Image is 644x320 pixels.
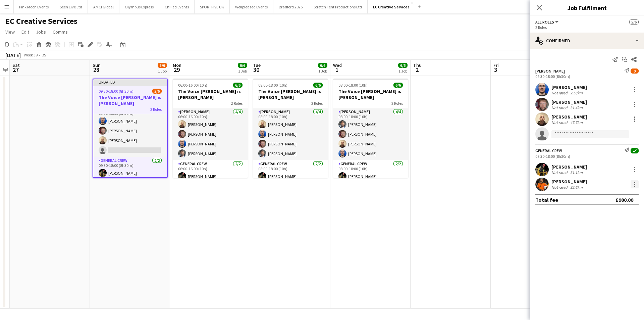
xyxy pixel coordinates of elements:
[231,101,243,106] span: 2 Roles
[333,79,408,178] div: 08:00-18:00 (10h)6/6The Voice [PERSON_NAME] is [PERSON_NAME]2 Roles[PERSON_NAME]4/408:00-18:00 (1...
[398,68,407,74] div: 1 Job
[311,101,323,106] span: 2 Roles
[535,148,562,153] div: General Crew
[172,66,181,74] span: 29
[551,99,587,105] div: [PERSON_NAME]
[36,29,46,35] span: Jobs
[93,105,167,157] app-card-role: [PERSON_NAME]3/409:30-18:00 (8h30m)[PERSON_NAME][PERSON_NAME][PERSON_NAME]
[99,89,133,94] span: 09:30-18:00 (8h30m)
[11,66,20,74] span: 27
[3,28,17,36] a: View
[391,101,403,106] span: 2 Roles
[159,0,195,13] button: Chilled Events
[173,108,248,160] app-card-role: [PERSON_NAME]4/406:00-16:00 (10h)[PERSON_NAME][PERSON_NAME][PERSON_NAME][PERSON_NAME]
[535,74,639,79] div: 09:30-18:00 (8h30m)
[530,33,644,49] div: Confirmed
[551,179,587,185] div: [PERSON_NAME]
[173,160,248,193] app-card-role: General Crew2/206:00-16:00 (10h)[PERSON_NAME]
[5,52,21,58] div: [DATE]
[332,66,342,74] span: 1
[230,0,273,13] button: Wellpleased Events
[631,68,639,74] span: 0
[93,79,168,178] app-job-card: Updated09:30-18:00 (8h30m)5/6The Voice [PERSON_NAME] is [PERSON_NAME]2 Roles[PERSON_NAME]3/409:30...
[551,164,587,170] div: [PERSON_NAME]
[398,63,408,68] span: 6/6
[14,0,54,13] button: Pink Moon Events
[252,66,261,74] span: 30
[535,19,554,25] span: All roles
[158,68,167,74] div: 1 Job
[178,83,207,88] span: 06:00-16:00 (10h)
[333,62,342,68] span: Wed
[535,19,559,25] button: All roles
[318,63,327,68] span: 6/6
[233,83,243,88] span: 6/6
[551,90,569,95] div: Not rated
[530,3,644,12] h3: Job Fulfilment
[551,185,569,190] div: Not rated
[569,90,584,95] div: 29.8km
[12,62,20,68] span: Sat
[53,29,68,35] span: Comms
[569,170,584,175] div: 31.1km
[258,83,287,88] span: 08:00-18:00 (10h)
[93,94,167,106] h3: The Voice [PERSON_NAME] is [PERSON_NAME]
[93,79,167,85] div: Updated
[253,88,328,100] h3: The Voice [PERSON_NAME] is [PERSON_NAME]
[238,63,247,68] span: 6/6
[535,196,558,203] div: Total fee
[253,160,328,193] app-card-role: General Crew2/208:00-18:00 (10h)[PERSON_NAME]
[19,28,32,36] a: Edit
[88,0,119,13] button: AMCI Global
[551,120,569,125] div: Not rated
[535,25,639,30] div: 2 Roles
[173,88,248,100] h3: The Voice [PERSON_NAME] is [PERSON_NAME]
[158,63,167,68] span: 5/6
[393,83,403,88] span: 6/6
[535,154,639,159] div: 09:30-18:00 (8h30m)
[93,62,101,68] span: Sun
[551,105,569,110] div: Not rated
[569,185,584,190] div: 32.6km
[551,114,587,120] div: [PERSON_NAME]
[152,89,162,94] span: 5/6
[318,68,327,74] div: 1 Job
[5,16,77,26] h1: EC Creative Services
[569,105,584,110] div: 31.4km
[273,0,308,13] button: Bradford 2025
[54,0,88,13] button: Seen Live Ltd
[42,52,48,57] div: BST
[629,19,639,25] span: 5/6
[412,66,422,74] span: 2
[569,120,584,125] div: 47.7km
[253,62,261,68] span: Tue
[150,107,162,112] span: 2 Roles
[313,83,323,88] span: 6/6
[615,196,633,203] div: £900.00
[50,28,70,36] a: Comms
[21,29,29,35] span: Edit
[92,66,101,74] span: 28
[119,0,159,13] button: Olympus Express
[195,0,230,13] button: SPORTFIVE UK
[368,0,415,13] button: EC Creative Services
[493,62,499,68] span: Fri
[5,29,15,35] span: View
[333,88,408,100] h3: The Voice [PERSON_NAME] is [PERSON_NAME]
[173,62,181,68] span: Mon
[492,66,499,74] span: 3
[333,108,408,160] app-card-role: [PERSON_NAME]4/408:00-18:00 (10h)[PERSON_NAME][PERSON_NAME][PERSON_NAME][PERSON_NAME]
[535,68,565,74] div: [PERSON_NAME]
[238,68,247,74] div: 1 Job
[551,170,569,175] div: Not rated
[253,108,328,160] app-card-role: [PERSON_NAME]4/408:00-18:00 (10h)[PERSON_NAME][PERSON_NAME][PERSON_NAME][PERSON_NAME]
[22,52,39,57] span: Week 39
[253,79,328,178] app-job-card: 08:00-18:00 (10h)6/6The Voice [PERSON_NAME] is [PERSON_NAME]2 Roles[PERSON_NAME]4/408:00-18:00 (1...
[333,160,408,193] app-card-role: General Crew2/208:00-18:00 (10h)[PERSON_NAME]
[33,28,49,36] a: Jobs
[173,79,248,178] app-job-card: 06:00-16:00 (10h)6/6The Voice [PERSON_NAME] is [PERSON_NAME]2 Roles[PERSON_NAME]4/406:00-16:00 (1...
[551,84,587,90] div: [PERSON_NAME]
